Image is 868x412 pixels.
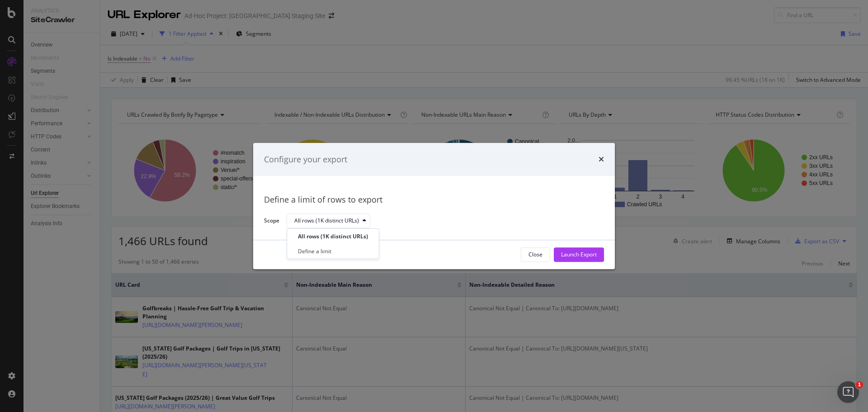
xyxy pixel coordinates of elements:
[264,217,279,227] label: Scope
[528,251,542,259] div: Close
[561,251,597,259] div: Launch Export
[287,214,370,228] button: All rows (1K distinct URLs)
[599,154,604,166] div: times
[554,247,604,262] button: Launch Export
[856,381,863,388] span: 1
[298,232,368,240] div: All rows (1K distinct URLs)
[264,194,604,206] div: Define a limit of rows to export
[298,247,331,255] div: Define a limit
[294,218,359,224] div: All rows (1K distinct URLs)
[837,381,859,403] iframe: Intercom live chat
[521,247,550,262] button: Close
[264,154,347,166] div: Configure your export
[253,143,615,269] div: modal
